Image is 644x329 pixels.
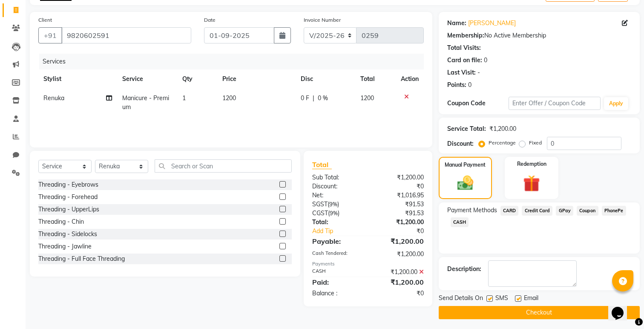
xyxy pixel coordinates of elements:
label: Date [204,16,216,24]
span: 9% [329,201,337,208]
div: Membership: [447,31,484,40]
th: Stylist [38,69,117,89]
span: PhonePe [602,206,626,216]
div: ₹0 [368,289,430,298]
span: Coupon [577,206,598,216]
th: Qty [177,69,217,89]
span: 1 [182,94,186,102]
div: Name: [447,19,466,28]
div: Coupon Code [447,99,509,108]
div: 0 [484,56,487,65]
span: 1200 [222,94,236,102]
img: _gift.svg [518,173,545,194]
div: ₹1,200.00 [368,236,430,246]
input: Search by Name/Mobile/Email/Code [61,27,191,43]
div: Threading - Chin [38,217,84,226]
div: ( ) [306,209,368,218]
div: Net: [306,191,368,200]
th: Total [355,69,396,89]
div: ₹1,016.95 [368,191,430,200]
div: 0 [468,81,471,89]
div: Card on file: [447,56,482,65]
div: ( ) [306,200,368,209]
span: Send Details On [439,294,483,304]
div: Sub Total: [306,173,368,182]
div: ₹1,200.00 [368,173,430,182]
span: Credit Card [522,206,552,216]
div: Threading - Full Face Threading [38,254,125,263]
div: ₹1,200.00 [368,218,430,227]
a: [PERSON_NAME] [468,19,516,28]
div: Description: [447,265,481,274]
div: ₹91.53 [368,209,430,218]
button: Checkout [439,306,640,319]
button: +91 [38,27,62,43]
div: Cash Tendered: [306,250,368,259]
label: Fixed [529,139,542,147]
iframe: chat widget [608,295,635,320]
label: Redemption [517,160,546,168]
div: Discount: [447,139,474,148]
span: Renuka [43,94,64,102]
span: Total [312,160,332,169]
span: Manicure - Premium [122,94,169,111]
span: SMS [495,294,508,304]
div: Threading - Eyebrows [38,180,98,189]
div: ₹1,200.00 [368,277,430,287]
div: ₹0 [368,182,430,191]
div: Threading - Jawline [38,242,92,251]
a: Add Tip [306,227,378,236]
span: GPay [556,206,573,216]
div: - [477,68,480,77]
div: Threading - UpperLips [38,205,99,214]
div: Points: [447,81,466,89]
input: Search or Scan [155,159,292,173]
label: Percentage [489,139,516,147]
div: Service Total: [447,124,486,133]
div: Payments [312,260,424,268]
th: Action [396,69,424,89]
div: ₹1,200.00 [368,250,430,259]
div: Threading - Forehead [38,193,98,202]
input: Enter Offer / Coupon Code [509,97,601,110]
div: Last Visit: [447,68,476,77]
span: CGST [312,209,328,217]
th: Service [117,69,177,89]
label: Invoice Number [304,16,341,24]
span: Payment Methods [447,206,497,215]
span: Email [524,294,538,304]
label: Manual Payment [445,161,486,169]
div: ₹0 [378,227,430,236]
div: ₹1,200.00 [368,268,430,277]
span: | [313,94,314,103]
span: 0 F [301,94,309,103]
div: ₹91.53 [368,200,430,209]
span: 0 % [318,94,328,103]
div: Threading - Sidelocks [38,230,97,239]
label: Client [38,16,52,24]
span: CARD [500,206,519,216]
div: No Active Membership [447,31,631,40]
span: SGST [312,200,328,208]
span: 9% [330,210,338,216]
button: Apply [604,97,628,110]
div: Total Visits: [447,43,481,52]
div: CASH [306,268,368,277]
th: Disc [296,69,355,89]
div: Payable: [306,236,368,246]
th: Price [217,69,295,89]
div: ₹1,200.00 [489,124,516,133]
div: Total: [306,218,368,227]
span: 1200 [360,94,374,102]
div: Discount: [306,182,368,191]
div: Balance : [306,289,368,298]
div: Paid: [306,277,368,287]
div: Services [39,54,430,69]
span: CASH [451,217,469,227]
img: _cash.svg [452,174,478,192]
